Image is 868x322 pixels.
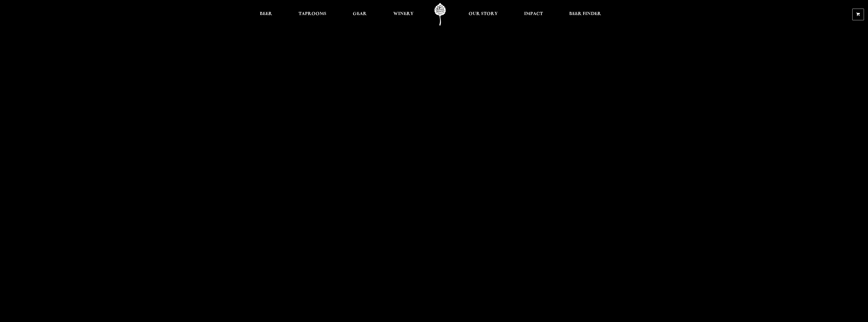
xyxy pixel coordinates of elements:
[524,12,543,16] span: Impact
[465,3,501,26] a: Our Story
[393,12,414,16] span: Winery
[349,3,370,26] a: Gear
[569,12,601,16] span: Beer Finder
[469,12,498,16] span: Our Story
[431,3,450,26] a: Odell Home
[566,3,604,26] a: Beer Finder
[295,3,330,26] a: Taprooms
[299,12,326,16] span: Taprooms
[521,3,546,26] a: Impact
[390,3,417,26] a: Winery
[256,3,275,26] a: Beer
[260,12,272,16] span: Beer
[353,12,367,16] span: Gear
